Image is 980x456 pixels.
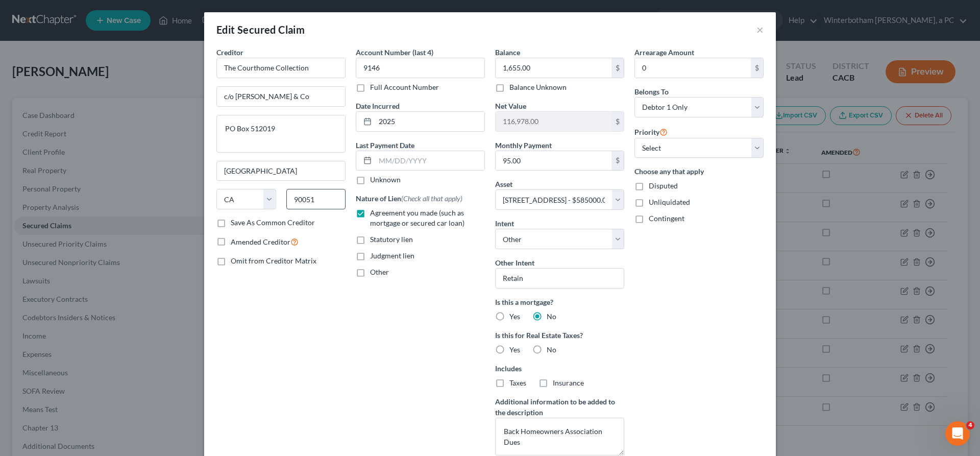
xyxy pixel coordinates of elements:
[217,161,345,181] input: Enter city...
[634,166,764,177] label: Choose any that apply
[496,112,611,131] input: 0.00
[370,175,401,185] label: Unknown
[611,58,624,78] div: $
[649,181,678,190] span: Disputed
[216,48,243,57] span: Creditor
[231,256,316,265] span: Omit from Creditor Matrix
[356,58,485,78] input: XXXX
[611,112,624,131] div: $
[495,297,624,307] label: Is this a mortgage?
[495,140,552,151] label: Monthly Payment
[231,218,315,228] label: Save As Common Creditor
[401,194,462,203] span: (Check all that apply)
[370,268,389,276] span: Other
[356,101,400,111] label: Date Incurred
[547,345,556,354] span: No
[495,330,624,341] label: Is this for Real Estate Taxes?
[495,218,514,229] label: Intent
[496,58,611,78] input: 0.00
[634,47,694,58] label: Arrearage Amount
[286,189,346,209] input: Enter zip...
[509,312,520,321] span: Yes
[356,140,414,151] label: Last Payment Date
[547,312,556,321] span: No
[945,421,970,446] iframe: Intercom live chat
[495,101,526,111] label: Net Value
[966,421,974,429] span: 4
[756,23,764,36] button: ×
[509,378,526,387] span: Taxes
[509,82,567,92] label: Balance Unknown
[216,58,346,78] input: Search creditor by name...
[649,198,690,206] span: Unliquidated
[495,257,534,268] label: Other Intent
[370,82,439,92] label: Full Account Number
[216,22,305,37] div: Edit Secured Claim
[217,87,345,106] input: Enter address...
[495,396,624,418] label: Additional information to be added to the description
[634,87,669,96] span: Belongs To
[375,112,484,131] input: MM/DD/YYYY
[496,151,611,171] input: 0.00
[356,47,433,58] label: Account Number (last 4)
[649,214,684,223] span: Contingent
[635,58,751,78] input: 0.00
[509,345,520,354] span: Yes
[751,58,763,78] div: $
[370,235,413,244] span: Statutory lien
[495,47,520,58] label: Balance
[231,237,290,246] span: Amended Creditor
[495,180,512,188] span: Asset
[370,251,414,260] span: Judgment lien
[370,208,464,227] span: Agreement you made (such as mortgage or secured car loan)
[495,363,624,374] label: Includes
[634,126,668,138] label: Priority
[375,151,484,171] input: MM/DD/YYYY
[553,378,584,387] span: Insurance
[356,193,462,204] label: Nature of Lien
[495,268,624,289] input: Specify...
[611,151,624,171] div: $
